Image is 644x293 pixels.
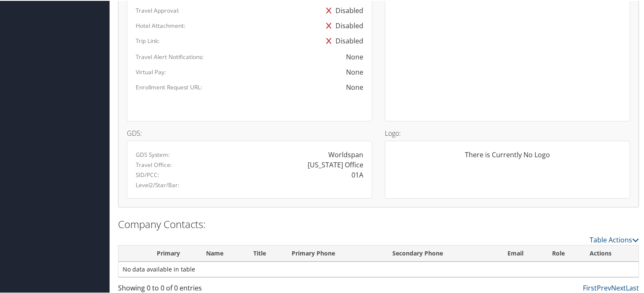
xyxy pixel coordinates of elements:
[322,32,363,48] div: Disabled
[308,159,363,169] div: [US_STATE] Office
[385,129,630,136] h4: Logo:
[597,282,611,292] a: Prev
[136,82,202,91] label: Enrollment Request URL:
[545,245,582,261] th: Role
[611,282,626,292] a: Next
[136,180,180,188] label: Level2/Star/Bar:
[346,51,363,61] div: None
[118,261,639,276] td: No data available in table
[127,129,372,136] h4: GDS:
[500,245,545,261] th: Email
[590,234,639,244] a: Table Actions
[385,245,500,261] th: Secondary Phone
[136,5,180,14] label: Travel Approval:
[322,17,363,32] div: Disabled
[394,149,621,166] div: There is Currently No Logo
[583,282,597,292] a: First
[284,245,385,261] th: Primary Phone
[322,2,363,17] div: Disabled
[136,36,160,44] label: Trip Link:
[136,21,185,29] label: Hotel Attachment:
[352,169,363,179] div: 01A
[136,160,172,168] label: Travel Office:
[246,245,284,261] th: Title
[582,245,639,261] th: Actions
[118,216,639,231] h2: Company Contacts:
[328,149,363,159] div: Worldspan
[136,150,170,158] label: GDS System:
[136,67,166,75] label: Virtual Pay:
[136,170,159,178] label: SID/PCC:
[199,245,246,261] th: Name
[346,66,363,76] div: None
[136,52,204,60] label: Travel Alert Notifications:
[236,81,363,91] div: None
[626,282,639,292] a: Last
[139,245,199,261] th: Primary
